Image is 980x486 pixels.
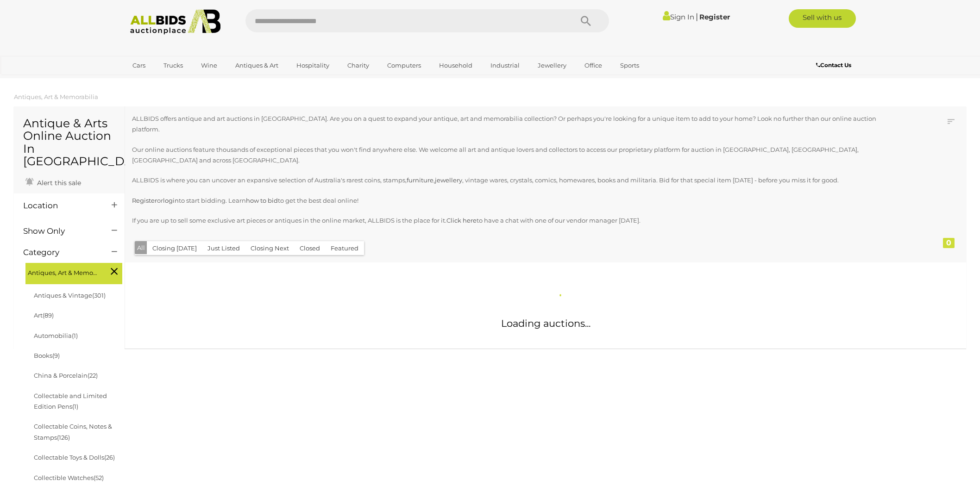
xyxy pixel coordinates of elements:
span: Loading auctions... [501,318,591,329]
a: login [163,197,179,204]
a: Collectible Watches(52) [34,474,104,481]
a: Click here [446,217,477,224]
a: Charity [341,58,375,73]
p: ALLBIDS offers antique and art auctions in [GEOGRAPHIC_DATA]. Are you on a quest to expand your a... [132,113,883,135]
span: Alert this sale [35,179,81,187]
a: Alert this sale [23,175,83,189]
a: Books(9) [34,352,60,359]
button: Closing Next [245,241,295,255]
h1: Antique & Arts Online Auction In [GEOGRAPHIC_DATA] [23,117,115,168]
a: how to bid [246,197,278,204]
a: Collectable Toys & Dolls(26) [34,454,115,461]
b: Contact Us [816,62,851,69]
button: All [135,241,147,255]
a: Wine [195,58,223,73]
span: (9) [52,352,60,359]
a: Sell with us [789,9,856,28]
a: Office [578,58,608,73]
span: | [696,12,698,22]
a: furniture [407,176,433,184]
a: Art(89) [34,312,54,319]
a: Sports [614,58,645,73]
h4: Location [23,201,98,210]
a: Contact Us [816,60,854,70]
span: (26) [104,454,115,461]
a: Industrial [484,58,526,73]
a: Register [132,197,157,204]
h4: Show Only [23,227,98,236]
img: Allbids.com.au [125,9,226,35]
p: If you are up to sell some exclusive art pieces or antiques in the online market, ALLBIDS is the ... [132,215,883,226]
a: Cars [126,58,151,73]
a: Household [433,58,478,73]
p: Our online auctions feature thousands of exceptional pieces that you won't find anywhere else. We... [132,144,883,166]
a: Register [699,12,730,21]
a: [GEOGRAPHIC_DATA] [126,73,204,88]
a: Sign In [663,12,694,21]
a: Antiques, Art & Memorabilia [14,93,98,100]
a: Trucks [157,58,189,73]
a: Automobilia(1) [34,332,78,339]
span: Antiques, Art & Memorabilia [28,265,97,278]
a: Collectable Coins, Notes & Stamps(126) [34,423,112,441]
button: Just Listed [202,241,245,255]
p: or to start bidding. Learn to get the best deal online! [132,195,883,206]
a: Computers [381,58,427,73]
button: Closing [DATE] [147,241,202,255]
span: (126) [57,434,70,441]
span: (1) [72,332,78,339]
a: Antiques & Art [229,58,284,73]
span: (301) [92,292,106,299]
span: (89) [43,312,54,319]
span: (22) [88,372,98,379]
div: 0 [943,238,955,248]
span: (1) [72,403,78,410]
span: (52) [94,474,104,481]
p: ALLBIDS is where you can uncover an expansive selection of Australia's rarest coins, stamps, , , ... [132,175,883,186]
a: Jewellery [532,58,572,73]
a: Hospitality [290,58,335,73]
a: Collectable and Limited Edition Pens(1) [34,392,107,410]
button: Search [563,9,609,32]
a: jewellery [435,176,462,184]
button: Featured [325,241,364,255]
h4: Category [23,248,98,257]
a: China & Porcelain(22) [34,372,98,379]
button: Closed [294,241,326,255]
a: Antiques & Vintage(301) [34,292,106,299]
